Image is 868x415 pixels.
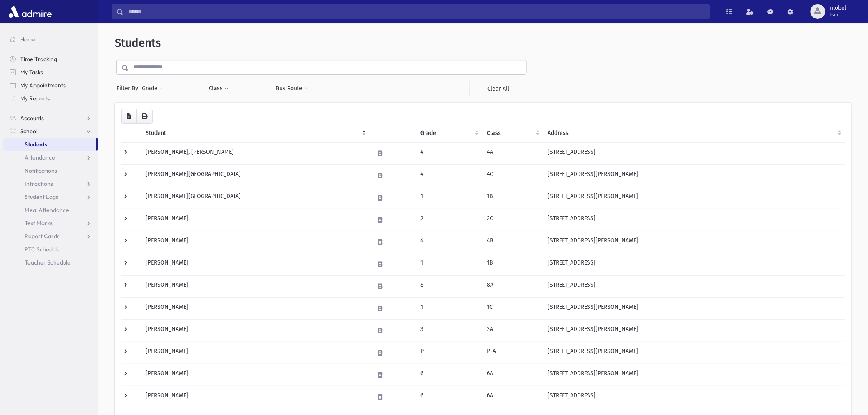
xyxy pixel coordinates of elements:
td: 8A [482,275,543,297]
td: 1 [416,187,482,209]
td: [PERSON_NAME] [141,297,369,319]
td: [PERSON_NAME] [141,319,369,342]
a: School [3,125,98,138]
th: Address: activate to sort column ascending [543,124,845,143]
a: Student Logs [3,190,98,203]
input: Search [123,4,710,19]
button: Grade [142,81,164,96]
span: Time Tracking [20,55,57,63]
td: [PERSON_NAME][GEOGRAPHIC_DATA] [141,187,369,209]
a: Attendance [3,151,98,164]
td: 4C [482,164,543,187]
a: Notifications [3,164,98,177]
span: School [20,128,37,135]
a: Infractions [3,177,98,190]
td: [STREET_ADDRESS] [543,253,845,275]
td: 4 [416,164,482,187]
td: [PERSON_NAME][GEOGRAPHIC_DATA] [141,164,369,187]
a: My Appointments [3,79,98,92]
td: 6A [482,386,543,408]
span: Infractions [25,180,53,187]
a: Report Cards [3,230,98,243]
td: 4 [416,142,482,164]
td: [STREET_ADDRESS] [543,275,845,297]
span: Home [20,36,36,43]
button: Bus Route [276,81,309,96]
span: Test Marks [25,219,53,227]
td: 6A [482,364,543,386]
td: [STREET_ADDRESS][PERSON_NAME] [543,319,845,342]
td: [PERSON_NAME], [PERSON_NAME] [141,142,369,164]
span: Attendance [25,154,55,161]
span: Report Cards [25,233,59,240]
td: 4B [482,231,543,253]
a: Students [3,138,96,151]
td: [PERSON_NAME] [141,342,369,364]
td: [STREET_ADDRESS] [543,142,845,164]
td: [STREET_ADDRESS][PERSON_NAME] [543,164,845,187]
th: Student: activate to sort column descending [141,124,369,143]
img: AdmirePro [7,3,54,20]
td: [STREET_ADDRESS] [543,209,845,231]
a: Home [3,33,98,46]
td: 4 [416,231,482,253]
td: 2C [482,209,543,231]
td: [PERSON_NAME] [141,386,369,408]
td: 1 [416,253,482,275]
td: 2 [416,209,482,231]
td: 3 [416,319,482,342]
span: My Appointments [20,82,66,89]
td: 1C [482,297,543,319]
span: My Reports [20,95,50,102]
th: Grade: activate to sort column ascending [416,124,482,143]
td: [PERSON_NAME] [141,231,369,253]
a: My Reports [3,92,98,105]
a: Teacher Schedule [3,256,98,269]
td: 1 [416,297,482,319]
button: Print [136,109,153,124]
span: Accounts [20,114,44,122]
a: Meal Attendance [3,203,98,217]
td: [PERSON_NAME] [141,275,369,297]
th: Class: activate to sort column ascending [482,124,543,143]
td: 3A [482,319,543,342]
td: [STREET_ADDRESS][PERSON_NAME] [543,364,845,386]
a: PTC Schedule [3,243,98,256]
td: [PERSON_NAME] [141,209,369,231]
button: Class [208,81,229,96]
td: 6 [416,364,482,386]
td: [STREET_ADDRESS][PERSON_NAME] [543,297,845,319]
td: [PERSON_NAME] [141,364,369,386]
td: P [416,342,482,364]
span: User [829,11,847,18]
span: Student Logs [25,193,58,201]
span: PTC Schedule [25,246,60,253]
span: My Tasks [20,68,43,76]
td: 6 [416,386,482,408]
span: Students [115,36,161,50]
span: Filter By [116,84,142,93]
td: P-A [482,342,543,364]
a: Accounts [3,112,98,125]
td: 1B [482,187,543,209]
a: Time Tracking [3,52,98,66]
span: Students [25,141,47,148]
td: 8 [416,275,482,297]
td: 1B [482,253,543,275]
a: My Tasks [3,66,98,79]
span: Meal Attendance [25,206,69,214]
td: [STREET_ADDRESS][PERSON_NAME] [543,231,845,253]
td: [STREET_ADDRESS][PERSON_NAME] [543,342,845,364]
button: CSV [121,109,137,124]
td: 4A [482,142,543,164]
td: [PERSON_NAME] [141,253,369,275]
a: Clear All [470,81,527,96]
td: [STREET_ADDRESS] [543,386,845,408]
a: Test Marks [3,217,98,230]
td: [STREET_ADDRESS][PERSON_NAME] [543,187,845,209]
span: Notifications [25,167,57,174]
span: Teacher Schedule [25,259,71,266]
span: mlobel [829,5,847,11]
